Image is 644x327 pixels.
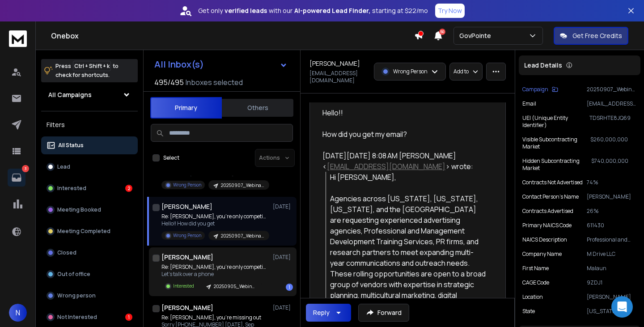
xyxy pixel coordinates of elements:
[57,206,101,213] p: Meeting Booked
[587,279,637,286] p: 9ZDJ1
[51,30,414,41] h1: Onebox
[587,293,637,301] p: [PERSON_NAME]
[57,185,86,192] p: Interested
[161,220,269,227] p: Hello!! How did you get
[55,62,119,80] p: Press to check for shortcuts.
[459,31,495,40] p: GovPointe
[587,222,637,229] p: 611430
[439,29,445,35] span: 50
[522,179,583,186] p: Contracts Not Advertised
[221,233,264,239] p: 20250907_Webinar-[PERSON_NAME] (0910-11)-Nationwide Marketing Support Contracts
[587,236,637,243] p: Professional and Management Development Training Services
[41,158,138,176] button: Lead
[161,202,212,211] h1: [PERSON_NAME]
[306,304,351,322] button: Reply
[147,55,295,73] button: All Inbox(s)
[522,308,535,315] p: State
[273,304,293,311] p: [DATE]
[435,4,465,18] button: Try Now
[309,70,369,84] p: [EMAIL_ADDRESS][DOMAIN_NAME]
[522,208,573,215] p: Contracts Advertised
[41,308,138,326] button: Not Interested1
[57,249,76,256] p: Closed
[438,6,462,15] p: Try Now
[125,314,132,321] div: 1
[393,68,428,75] p: Wrong Person
[273,254,293,261] p: [DATE]
[358,304,409,322] button: Forward
[150,97,222,119] button: Primary
[41,86,138,104] button: All Campaigns
[9,304,27,322] button: N
[22,165,29,172] p: 3
[522,100,536,107] p: Email
[453,68,469,75] p: Add to
[9,30,27,47] img: logo
[154,77,184,88] span: 495 / 495
[225,6,267,15] strong: verified leads
[286,284,293,291] div: 1
[587,100,637,107] p: [EMAIL_ADDRESS][DOMAIN_NAME]
[8,169,25,187] a: 3
[572,31,622,40] p: Get Free Credits
[522,222,572,229] p: Primary NAICS code
[587,193,637,200] p: [PERSON_NAME]
[41,119,138,131] h3: Filters
[589,115,637,129] p: TDSRHTE8JQ69
[322,129,486,140] div: How did you get my email?
[522,279,549,286] p: CAGE code
[41,265,138,283] button: Out of office
[154,60,204,69] h1: All Inbox(s)
[41,179,138,197] button: Interested2
[322,150,486,172] div: [DATE][DATE] 8:08 AM [PERSON_NAME] < > wrote:
[587,86,637,93] p: 20250907_Webinar-[PERSON_NAME] (0910-11)-Nationwide Marketing Support Contracts
[611,296,633,318] div: Open Intercom Messenger
[163,154,179,161] label: Select
[58,142,84,149] p: All Status
[41,287,138,305] button: Wrong person
[522,86,558,93] button: Campaign
[590,136,637,150] p: $260,000,000
[522,293,543,301] p: location
[173,182,201,188] p: Wrong Person
[587,251,637,258] p: M Drive LLC
[161,271,269,278] p: Let’s talk over a phone
[554,27,628,45] button: Get Free Credits
[524,61,562,70] p: Lead Details
[57,292,96,299] p: Wrong person
[313,308,330,317] div: Reply
[41,136,138,154] button: All Status
[522,86,548,93] p: Campaign
[73,61,111,71] span: Ctrl + Shift + k
[522,265,549,272] p: First Name
[587,265,637,272] p: Malaun
[57,314,97,321] p: Not Interested
[57,271,90,278] p: Out of office
[198,6,428,15] p: Get only with our starting at $22/mo
[125,185,132,192] div: 2
[522,136,590,150] p: Visible Subcontracting Market
[330,172,486,183] div: Hi [PERSON_NAME],
[587,179,637,186] p: 74%
[186,77,243,88] h3: Inboxes selected
[57,228,110,235] p: Meeting Completed
[294,6,370,15] strong: AI-powered Lead Finder,
[161,253,213,262] h1: [PERSON_NAME]
[214,283,257,290] p: 20250905_Webinar-[PERSON_NAME](0910-11)-Nationwide Facility Support Contracts
[161,263,269,271] p: Re: [PERSON_NAME], you’re only competing
[309,59,360,68] h1: [PERSON_NAME]
[173,232,201,239] p: Wrong Person
[221,182,264,189] p: 20250907_Webinar-[PERSON_NAME] (0910-11)-Nationwide Marketing Support Contracts
[587,208,637,215] p: 26%
[522,251,562,258] p: Company Name
[57,163,70,170] p: Lead
[173,283,194,289] p: Interested
[327,161,445,171] a: [EMAIL_ADDRESS][DOMAIN_NAME]
[41,201,138,219] button: Meeting Booked
[161,314,269,321] p: Re: [PERSON_NAME], you’re missing out
[522,193,579,200] p: Contact person's name
[587,308,637,315] p: [US_STATE]
[161,213,269,220] p: Re: [PERSON_NAME], you’re only competing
